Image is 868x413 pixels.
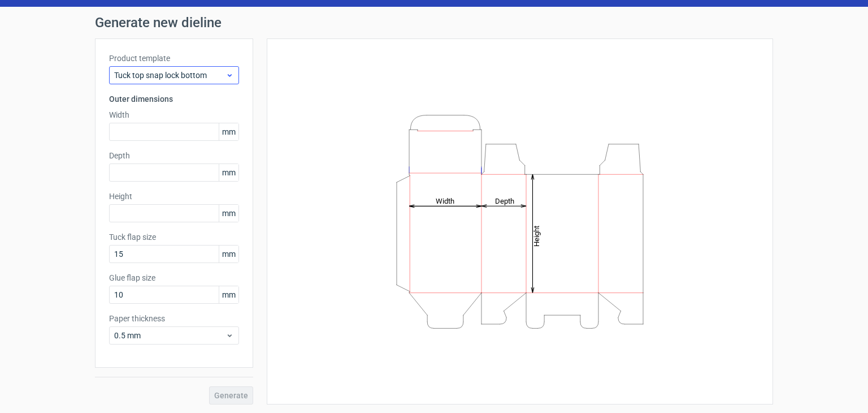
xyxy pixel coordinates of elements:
[109,272,239,283] label: Glue flap size
[532,225,541,246] tspan: Height
[219,205,238,222] span: mm
[436,196,454,205] tspan: Width
[219,164,238,181] span: mm
[219,246,238,263] span: mm
[109,150,239,161] label: Depth
[109,191,239,202] label: Height
[95,16,773,29] h1: Generate new dieline
[114,330,225,341] span: 0.5 mm
[114,70,225,81] span: Tuck top snap lock bottom
[219,286,238,303] span: mm
[219,123,238,140] span: mm
[109,93,239,105] h3: Outer dimensions
[109,53,239,64] label: Product template
[109,231,239,243] label: Tuck flap size
[495,196,514,205] tspan: Depth
[109,109,239,121] label: Width
[109,313,239,324] label: Paper thickness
